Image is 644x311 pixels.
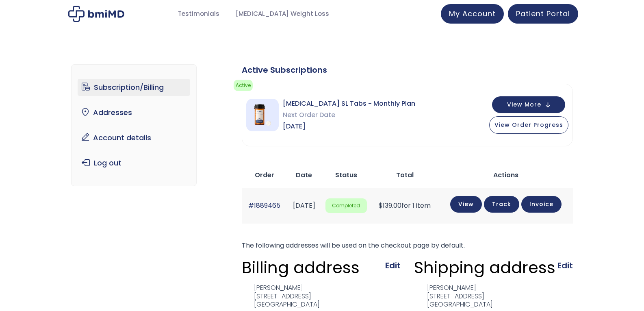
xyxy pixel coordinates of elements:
div: Active Subscriptions [242,64,573,76]
p: The following addresses will be used on the checkout page by default. [242,240,573,251]
img: My account [68,6,124,22]
a: My Account [441,4,504,24]
a: Account details [78,129,190,146]
span: View More [507,102,541,107]
span: [MEDICAL_DATA] SL Tabs - Monthly Plan [283,98,415,109]
span: Next Order Date [283,109,415,121]
span: View Order Progress [494,121,563,129]
time: [DATE] [293,201,315,210]
h3: Billing address [242,257,360,278]
address: [PERSON_NAME] [STREET_ADDRESS] [GEOGRAPHIC_DATA] [242,284,320,309]
a: [MEDICAL_DATA] Weight Loss [228,6,337,22]
h3: Shipping address [414,257,555,278]
span: Total [396,170,414,180]
span: [MEDICAL_DATA] Weight Loss [236,9,329,19]
button: View More [492,96,565,113]
span: Completed [325,198,367,213]
span: Order [255,170,274,180]
a: Patient Portal [508,4,578,24]
span: Date [296,170,312,180]
span: Status [335,170,357,180]
a: View [450,196,482,213]
address: [PERSON_NAME] [STREET_ADDRESS] [GEOGRAPHIC_DATA] [414,284,493,309]
td: for 1 item [371,188,438,223]
button: View Order Progress [489,116,568,134]
a: #1889465 [248,201,280,210]
nav: Account pages [71,64,197,186]
span: 139.00 [379,201,401,210]
span: Actions [493,170,518,180]
a: Subscription/Billing [78,79,190,96]
a: Testimonials [170,6,228,22]
a: Edit [557,260,573,271]
span: Testimonials [178,9,219,19]
a: Addresses [78,104,190,121]
span: $ [379,201,383,210]
a: Invoice [521,196,562,213]
span: My Account [449,9,496,19]
span: [DATE] [283,121,415,132]
a: Log out [78,154,190,172]
a: Track [484,196,519,213]
span: Patient Portal [516,9,570,19]
span: Active [234,80,253,91]
a: Edit [385,260,401,271]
